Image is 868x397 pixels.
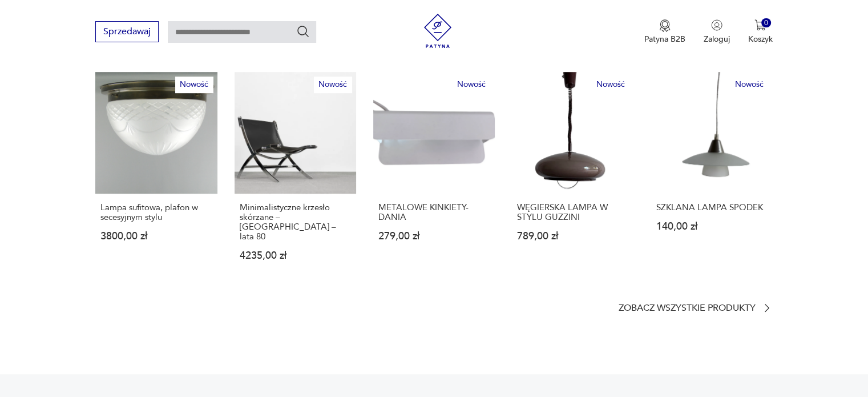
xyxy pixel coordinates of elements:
[517,203,628,222] p: WĘGIERSKA LAMPA W STYLU GUZZINI
[240,203,351,242] p: Minimalistyczne krzesło skórzane – [GEOGRAPHIC_DATA] – lata 80
[704,34,730,45] p: Zaloguj
[748,19,773,45] button: 0Koszyk
[656,222,767,231] p: 140,00 zł
[644,19,685,45] button: Patyna B2B
[373,72,495,283] a: NowośćMETALOWE KINKIETY- DANIAMETALOWE KINKIETY- DANIA279,00 zł
[95,29,159,37] a: Sprzedawaj
[95,21,159,42] button: Sprzedawaj
[296,25,310,38] button: Szukaj
[517,231,628,241] p: 789,00 zł
[235,72,356,283] a: NowośćMinimalistyczne krzesło skórzane – Włochy – lata 80Minimalistyczne krzesło skórzane – [GEOG...
[512,72,633,283] a: NowośćWĘGIERSKA LAMPA W STYLU GUZZINIWĘGIERSKA LAMPA W STYLU GUZZINI789,00 zł
[421,14,455,48] img: Patyna - sklep z meblami i dekoracjami vintage
[100,203,212,222] p: Lampa sufitowa, plafon w secesyjnym stylu
[651,72,772,283] a: NowośćSZKLANA LAMPA SPODEKSZKLANA LAMPA SPODEK140,00 zł
[619,304,756,312] p: Zobacz wszystkie produkty
[378,203,490,222] p: METALOWE KINKIETY- DANIA
[378,231,490,241] p: 279,00 zł
[754,19,766,31] img: Ikona koszyka
[240,251,351,260] p: 4235,00 zł
[95,72,217,283] a: NowośćLampa sufitowa, plafon w secesyjnym styluLampa sufitowa, plafon w secesyjnym stylu3800,00 zł
[748,34,773,45] p: Koszyk
[100,231,212,241] p: 3800,00 zł
[659,19,671,32] img: Ikona medalu
[619,302,773,314] a: Zobacz wszystkie produkty
[704,19,730,45] button: Zaloguj
[711,19,722,31] img: Ikonka użytkownika
[644,34,685,45] p: Patyna B2B
[761,18,771,28] div: 0
[656,203,767,212] p: SZKLANA LAMPA SPODEK
[644,19,685,45] a: Ikona medaluPatyna B2B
